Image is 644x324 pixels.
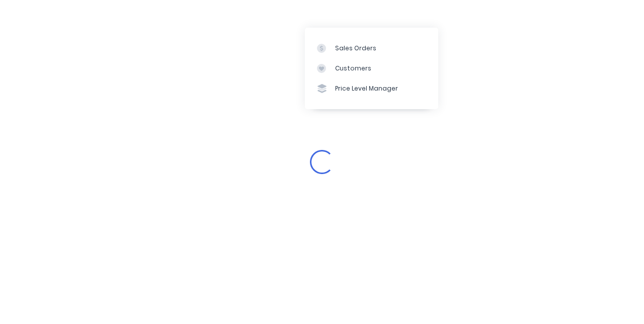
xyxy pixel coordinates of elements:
a: Price Level Manager [305,78,438,99]
div: Customers [335,64,371,73]
a: Customers [305,58,438,78]
div: Sales Orders [335,44,376,53]
div: Price Level Manager [335,84,398,93]
a: Sales Orders [305,38,438,58]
